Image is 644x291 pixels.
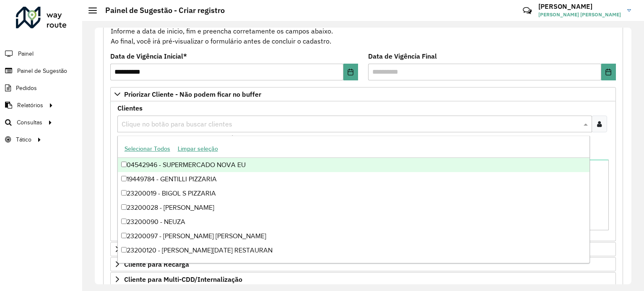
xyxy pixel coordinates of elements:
[124,261,189,268] span: Cliente para Recarga
[118,172,589,186] div: 19449784 - GENTILLI PIZZARIA
[16,135,31,144] span: Tático
[368,51,437,61] label: Data de Vigência Final
[110,87,616,101] a: Priorizar Cliente - Não podem ficar no buffer
[601,64,616,80] button: Choose Date
[17,118,42,127] span: Consultas
[118,158,589,172] div: 04542946 - SUPERMERCADO NOVA EU
[118,258,589,272] div: 23200420 - MANOEL
[118,229,589,243] div: 23200097 - [PERSON_NAME] [PERSON_NAME]
[118,201,589,215] div: 23200028 - [PERSON_NAME]
[117,103,143,113] label: Clientes
[174,142,222,155] button: Limpar seleção
[117,136,590,263] ng-dropdown-panel: Options list
[16,84,37,93] span: Pedidos
[118,215,589,229] div: 23200090 - NEUZA
[110,257,616,271] a: Cliente para Recarga
[124,276,242,283] span: Cliente para Multi-CDD/Internalização
[17,67,67,75] span: Painel de Sugestão
[121,142,174,155] button: Selecionar Todos
[110,242,616,256] a: Preservar Cliente - Devem ficar no buffer, não roteirizar
[124,91,261,98] span: Priorizar Cliente - Não podem ficar no buffer
[343,64,358,80] button: Choose Date
[110,101,616,241] div: Priorizar Cliente - Não podem ficar no buffer
[17,101,43,110] span: Relatórios
[18,49,34,58] span: Painel
[117,134,270,142] small: Clientes que não podem ficar no Buffer – Máximo 50 PDVS
[538,3,621,10] h3: [PERSON_NAME]
[110,15,616,46] div: Informe a data de inicio, fim e preencha corretamente os campos abaixo. Ao final, você irá pré-vi...
[97,6,225,15] h2: Painel de Sugestão - Criar registro
[118,243,589,258] div: 23200120 - [PERSON_NAME][DATE] RESTAURAN
[110,272,616,286] a: Cliente para Multi-CDD/Internalização
[538,11,621,18] span: [PERSON_NAME] [PERSON_NAME]
[518,2,536,20] a: Contato Rápido
[110,51,187,61] label: Data de Vigência Inicial
[118,186,589,201] div: 23200019 - BIGOL S PIZZARIA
